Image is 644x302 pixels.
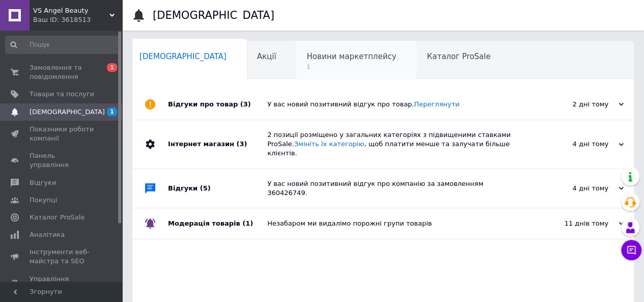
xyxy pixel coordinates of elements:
span: Відгуки [30,178,56,187]
div: Модерація товарів [168,208,267,239]
span: Управління сайтом [30,274,94,293]
span: 1 [107,63,117,72]
span: Показники роботи компанії [30,125,94,143]
span: (3) [240,100,251,108]
div: Інтернет магазин [168,120,267,169]
div: Незабаром ми видалімо порожні групи товарів [267,219,522,228]
span: 1 [107,107,117,116]
div: Ваш ID: 3618513 [33,15,122,24]
div: У вас новий позитивний відгук про товар. [267,100,522,109]
input: Пошук [5,36,120,54]
span: Новини маркетплейсу [306,52,396,61]
span: Інструменти веб-майстра та SEO [30,248,94,266]
span: (1) [242,219,253,227]
span: Каталог ProSale [30,213,85,222]
div: 11 днів тому [522,219,624,228]
span: Покупці [30,196,57,205]
span: (5) [200,184,211,192]
a: Переглянути [414,100,459,108]
span: Замовлення та повідомлення [30,63,94,81]
span: VS Angel Beauty [33,6,109,15]
div: Відгуки про товар [168,89,267,120]
div: 2 позиції розміщено у загальних категоріях з підвищеними ставками ProSale. , щоб платити менше та... [267,130,522,158]
div: У вас новий позитивний відгук про компанію за замовленням 360426749. [267,179,522,198]
div: 4 дні тому [522,184,624,193]
div: 2 дні тому [522,100,624,109]
span: Акції [257,52,276,61]
div: 4 дні тому [522,140,624,149]
span: Панель управління [30,151,94,170]
span: 1 [306,63,396,71]
a: Змініть їх категорію [294,140,365,148]
span: Каталог ProSale [427,52,490,61]
div: Відгуки [168,169,267,208]
span: (3) [236,140,247,148]
button: Чат з покупцем [621,240,641,260]
span: Аналітика [30,230,65,239]
h1: [DEMOGRAPHIC_DATA] [153,9,274,21]
span: Товари та послуги [30,90,94,99]
span: [DEMOGRAPHIC_DATA] [139,52,227,61]
span: [DEMOGRAPHIC_DATA] [30,107,105,117]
